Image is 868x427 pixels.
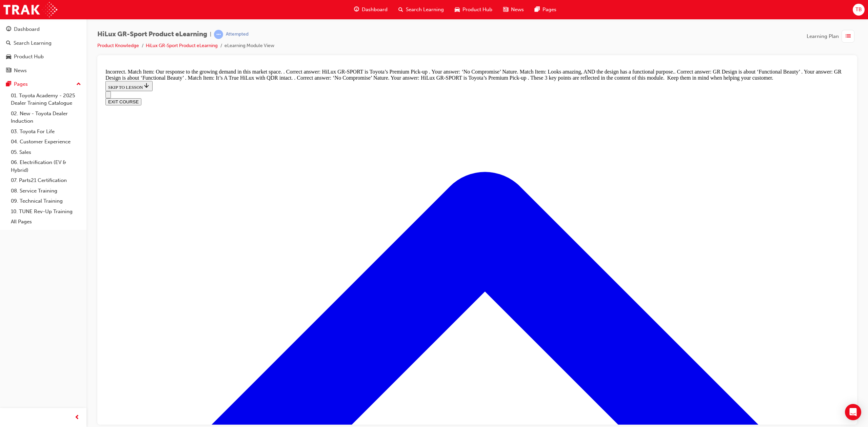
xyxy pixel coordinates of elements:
div: Attempted [226,31,249,38]
div: Dashboard [14,25,40,33]
div: Incorrect. Match Item: ​Our response to the growing demand in this market space. . Correct answer... [3,3,746,15]
button: DashboardSearch LearningProduct HubNews [3,22,84,78]
span: car-icon [455,5,460,14]
button: Pages [3,78,84,90]
button: TB [853,4,865,16]
a: 03. Toyota For Life [8,126,84,137]
span: Product Hub [462,6,492,14]
img: Trak [3,2,57,17]
a: car-iconProduct Hub [449,3,498,17]
span: Dashboard [362,6,388,14]
span: pages-icon [535,5,540,14]
a: guage-iconDashboard [349,3,393,17]
span: Search Learning [406,6,444,14]
a: 02. New - Toyota Dealer Induction [8,108,84,126]
span: guage-icon [354,5,359,14]
a: 10. TUNE Rev-Up Training [8,206,84,217]
a: 09. Technical Training [8,196,84,206]
a: news-iconNews [498,3,529,17]
a: 05. Sales [8,147,84,158]
span: prev-icon [75,413,80,422]
span: SKIP TO LESSON [5,19,47,24]
a: 01. Toyota Academy - 2025 Dealer Training Catalogue [8,90,84,108]
span: Pages [542,6,556,14]
span: | [210,30,211,38]
span: Learning Plan [807,33,839,40]
a: 06. Electrification (EV & Hybrid) [8,157,84,175]
a: Product Hub [3,50,84,63]
span: pages-icon [6,81,11,87]
span: News [511,6,524,14]
a: Search Learning [3,37,84,49]
a: search-iconSearch Learning [393,3,449,17]
span: TB [855,6,862,14]
span: guage-icon [6,26,11,33]
a: Product Knowledge [97,43,139,48]
a: Dashboard [3,23,84,36]
button: Open navigation menu [3,25,8,32]
li: eLearning Module View [224,42,274,50]
button: EXIT COURSE [3,32,39,39]
nav: Navigation menu [3,25,746,39]
span: car-icon [6,54,11,60]
div: Search Learning [14,39,52,47]
span: search-icon [398,5,403,14]
span: learningRecordVerb_ATTEMPT-icon [214,30,223,39]
span: list-icon [846,32,851,41]
span: news-icon [6,68,11,74]
a: 07. Parts21 Certification [8,175,84,186]
div: Product Hub [14,53,44,61]
a: HiLux GR-Sport Product eLearning [146,43,218,48]
span: HiLux GR-Sport Product eLearning [97,30,207,38]
a: News [3,64,84,77]
span: up-icon [76,80,81,89]
span: news-icon [503,5,508,14]
div: Open Intercom Messenger [845,404,861,420]
div: News [14,67,27,75]
div: Pages [14,80,28,88]
span: search-icon [6,40,11,46]
a: 08. Service Training [8,186,84,196]
a: All Pages [8,217,84,227]
button: SKIP TO LESSON [3,15,50,25]
a: 04. Customer Experience [8,137,84,147]
a: pages-iconPages [529,3,562,17]
button: Learning Plan [807,30,857,43]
